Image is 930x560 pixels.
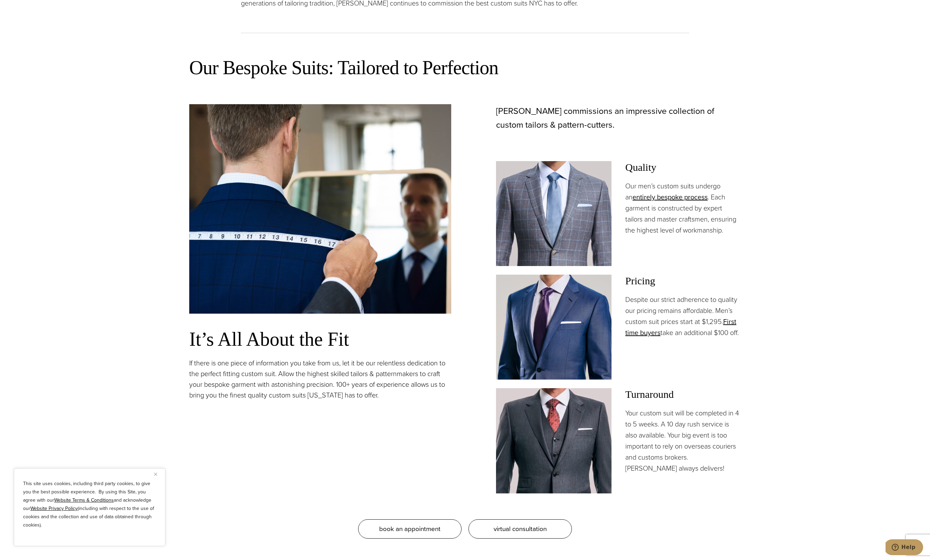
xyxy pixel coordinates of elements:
h3: It’s All About the Fit [189,327,451,351]
h3: Quality [625,161,741,174]
button: Close [154,470,162,478]
p: Our men’s custom suits undergo an . Each garment is constructed by expert tailors and master craf... [625,180,741,236]
p: Despite our strict adherence to quality our pricing remains affordable. Men’s custom suit prices ... [625,294,741,338]
span: book an appointment [379,524,441,534]
a: First time buyers [625,316,736,338]
img: Client in blue solid custom made suit with white shirt and navy tie. Fabric by Scabal. [496,275,611,380]
a: entirely bespoke process [633,192,708,202]
p: If there is one piece of information you take from us, let it be our relentless dedication to the... [189,358,451,401]
img: Client in Zegna grey windowpane bespoke suit with white shirt and light blue tie. [496,161,611,266]
h3: Pricing [625,275,741,287]
h2: Our Bespoke Suits: Tailored to Perfection [189,56,741,80]
iframe: Opens a widget where you can chat to one of our agents [886,539,923,557]
p: This site uses cookies, including third party cookies, to give you the best possible experience. ... [23,480,156,529]
a: Website Terms & Conditions [54,497,114,504]
img: Close [154,473,157,476]
p: Your custom suit will be completed in 4 to 5 weeks. A 10 day rush service is also available. Your... [625,407,741,474]
img: Client in vested charcoal bespoke suit with white shirt and red patterned tie. [496,388,611,493]
a: Website Privacy Policy [30,505,78,512]
span: virtual consultation [494,524,547,534]
a: book an appointment [358,519,462,539]
a: virtual consultation [468,519,572,539]
p: [PERSON_NAME] commissions an impressive collection of custom tailors & pattern-cutters. [496,104,741,132]
h3: Turnaround [625,388,741,401]
img: Bespoke tailor measuring the shoulder of client wearing a blue bespoke suit. [189,104,451,314]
